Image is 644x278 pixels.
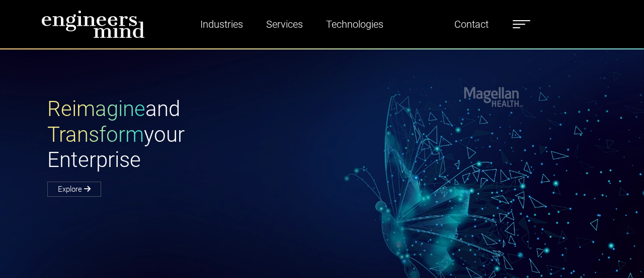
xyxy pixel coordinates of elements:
h1: and your Enterprise [47,96,322,173]
img: logo [41,10,145,38]
a: Technologies [322,13,387,36]
a: Contact [450,13,493,36]
span: Reimagine [47,96,145,121]
a: Industries [196,13,247,36]
span: Transform [47,122,144,147]
a: Services [262,13,307,36]
a: Explore [47,182,101,197]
